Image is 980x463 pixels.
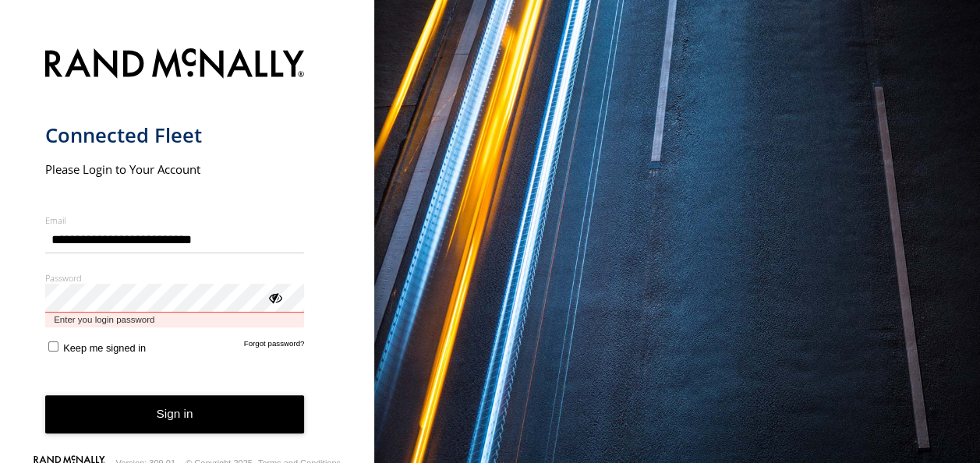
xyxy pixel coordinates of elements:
span: Keep me signed in [63,342,146,354]
div: ViewPassword [267,289,282,305]
h1: Connected Fleet [45,122,305,148]
span: Enter you login password [45,313,305,327]
button: Sign in [45,395,305,433]
img: Rand McNally [45,45,305,85]
a: Forgot password? [244,339,305,354]
h2: Please Login to Your Account [45,161,305,177]
label: Password [45,272,305,284]
form: main [45,39,330,458]
input: Keep me signed in [48,341,58,352]
label: Email [45,214,305,226]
